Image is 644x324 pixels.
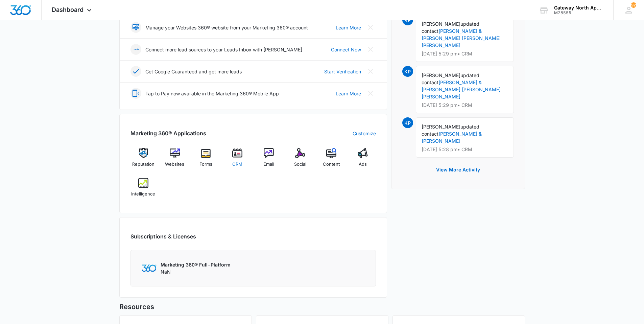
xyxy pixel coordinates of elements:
div: notifications count [631,2,636,8]
a: Learn More [336,90,361,97]
a: Start Verification [324,68,361,75]
span: [PERSON_NAME] [422,72,460,78]
button: Close [365,22,376,33]
span: Email [263,161,274,168]
a: Content [318,148,344,172]
a: Reputation [130,148,157,172]
a: CRM [224,148,251,172]
p: [DATE] 5:29 pm • CRM [422,103,508,108]
p: [DATE] 5:28 pm • CRM [422,147,508,152]
button: Close [365,44,376,55]
a: [PERSON_NAME] & [PERSON_NAME] [PERSON_NAME] [PERSON_NAME] [422,79,501,99]
button: Close [365,66,376,77]
span: Content [323,161,340,168]
a: Intelligence [130,178,157,202]
a: Customize [353,130,376,137]
img: Marketing 360 Logo [142,264,157,272]
a: Social [287,148,313,172]
span: Social [294,161,306,168]
a: Connect Now [331,46,361,53]
h5: Resources [119,302,525,312]
span: 92 [631,2,636,8]
span: Intelligence [131,191,155,198]
p: Manage your Websites 360® website from your Marketing 360® account [145,24,308,31]
span: Websites [165,161,184,168]
p: Tap to Pay now available in the Marketing 360® Mobile App [145,90,279,97]
span: [PERSON_NAME] [422,21,460,27]
span: Reputation [132,161,154,168]
a: Forms [193,148,219,172]
a: Learn More [336,24,361,31]
span: Forms [199,161,212,168]
p: Connect more lead sources to your Leads Inbox with [PERSON_NAME] [145,46,302,53]
span: Ads [359,161,367,168]
a: Websites [162,148,188,172]
a: [PERSON_NAME] & [PERSON_NAME] [PERSON_NAME] [PERSON_NAME] [422,28,501,48]
p: Get Google Guaranteed and get more leads [145,68,242,75]
h2: Subscriptions & Licenses [130,232,196,240]
div: account id [554,10,603,15]
button: Close [365,88,376,99]
h2: Marketing 360® Applications [130,129,206,137]
a: Ads [350,148,376,172]
span: KP [402,117,413,128]
a: [PERSON_NAME] & [PERSON_NAME] [422,131,482,144]
span: KP [402,66,413,77]
span: Dashboard [52,6,84,13]
p: Marketing 360® Full-Platform [161,261,231,268]
div: NaN [161,261,231,275]
div: account name [554,5,603,10]
button: View More Activity [429,162,487,178]
span: CRM [232,161,242,168]
span: [PERSON_NAME] [422,124,460,130]
a: Email [256,148,282,172]
p: [DATE] 5:29 pm • CRM [422,51,508,56]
